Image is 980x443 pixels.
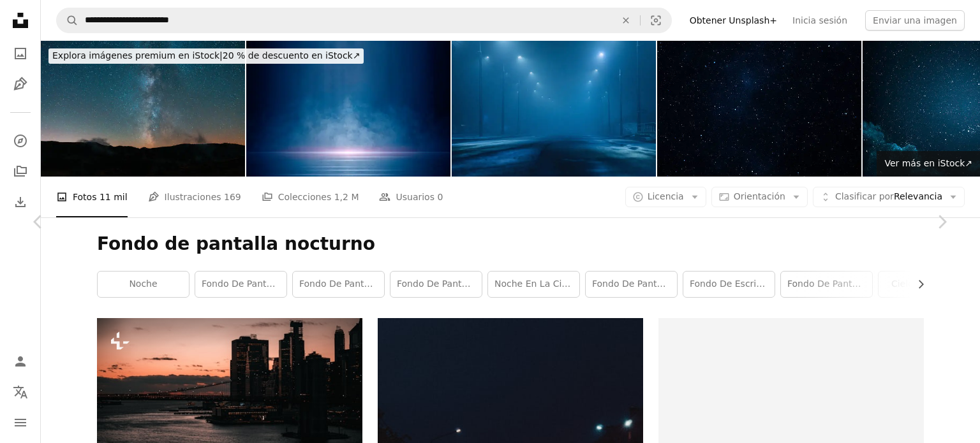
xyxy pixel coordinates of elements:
a: Fotos [8,41,33,66]
span: 0 [437,190,443,204]
a: Fondo de escritorio [683,272,775,297]
img: Espectáculos oscuros, fondo azul y púrpura, una escena oscura vacía, rayos láser, neón, reflejos ... [246,41,450,177]
img: Foggy weather. Lanterns by the road. Night city [452,41,656,177]
a: Ilustraciones 169 [148,177,241,217]
a: Explorar [8,128,33,154]
a: Fondo de pantalla del cielo nocturno [195,272,286,297]
a: fondo de pantalla [293,272,384,297]
a: Ver más en iStock↗ [877,151,980,177]
span: Orientación [734,191,785,201]
form: Encuentra imágenes en todo el sitio [56,8,672,33]
a: Colecciones 1,2 M [262,177,359,217]
span: 1,2 M [334,190,359,204]
button: Orientación [711,187,808,207]
button: Clasificar porRelevancia [813,187,965,207]
a: Inicia sesión [785,10,855,31]
span: Relevancia [835,191,942,203]
a: Una gran masa de agua con un puente al fondo [97,387,362,398]
button: Menú [8,410,33,435]
button: Enviar una imagen [865,10,965,31]
a: fondo de pantalla para móvil [586,272,677,297]
button: desplazar lista a la derecha [909,272,924,297]
a: Ilustraciones [8,71,33,97]
a: Explora imágenes premium en iStock|20 % de descuento en iStock↗ [41,41,371,71]
button: Buscar en Unsplash [57,8,78,33]
button: Búsqueda visual [641,8,671,33]
a: Obtener Unsplash+ [682,10,785,31]
span: Licencia [648,191,684,201]
span: Explora imágenes premium en iStock | [52,50,223,61]
button: Idioma [8,379,33,405]
h1: Fondo de pantalla nocturno [97,233,924,256]
a: noche [98,272,189,297]
a: fondo de pantalla de la ciudad nocturna [781,272,872,297]
a: Noche en la ciudad [488,272,579,297]
a: Usuarios 0 [379,177,443,217]
div: 20 % de descuento en iStock ↗ [48,48,364,64]
a: fondo de pantalla oscuro [390,272,482,297]
img: Espacio estrellas textura [657,41,861,177]
span: 169 [224,190,241,204]
button: Licencia [625,187,706,207]
a: Siguiente [903,161,980,283]
span: Clasificar por [835,191,894,201]
a: Colecciones [8,159,33,184]
a: Iniciar sesión / Registrarse [8,349,33,374]
span: Ver más en iStock ↗ [884,158,972,168]
a: cielo nocturno [879,272,970,297]
img: Vía láctea sobre la silueta de las montañas [41,41,245,177]
button: Borrar [612,8,640,33]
